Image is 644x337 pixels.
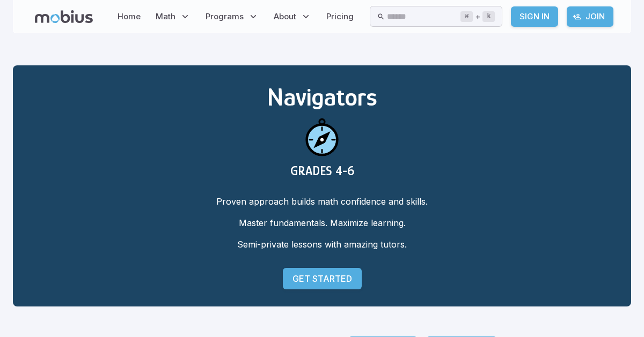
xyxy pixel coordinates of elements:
kbd: k [482,11,495,22]
img: navigators icon [296,111,348,163]
a: Sign In [511,6,558,27]
p: Proven approach builds math confidence and skills. [30,195,614,208]
span: Programs [206,11,244,23]
a: Join [567,6,613,27]
h3: GRADES 4-6 [30,163,614,178]
p: Get Started [292,272,352,285]
a: Get Started [283,268,362,289]
span: Math [156,11,175,23]
kbd: ⌘ [460,11,473,22]
p: Master fundamentals. Maximize learning. [30,216,614,229]
a: Pricing [323,4,357,29]
div: + [460,10,495,23]
a: Home [114,4,144,29]
h2: Navigators [30,83,614,111]
span: About [274,11,296,23]
p: Semi-private lessons with amazing tutors. [30,238,614,251]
